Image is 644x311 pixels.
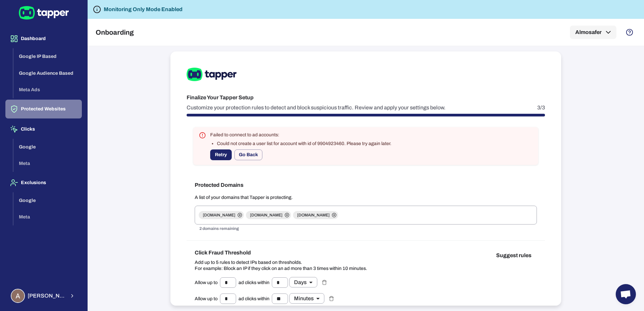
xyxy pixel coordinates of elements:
[199,211,244,219] div: [DOMAIN_NAME]
[13,48,82,65] button: Google IP Based
[246,211,291,219] div: [DOMAIN_NAME]
[187,94,545,102] h6: Finalize Your Tapper Setup
[13,65,82,82] button: Google Audience Based
[5,126,82,132] a: Clicks
[289,293,324,304] div: Minutes
[13,192,82,209] button: Google
[195,195,537,201] p: A list of your domains that Tapper is protecting.
[5,173,82,192] button: Exclusions
[289,277,317,287] div: Days
[199,212,239,218] span: [DOMAIN_NAME]
[195,293,324,304] div: Allow up to ad clicks within
[616,284,636,304] a: Open chat
[28,292,65,299] span: [PERSON_NAME] Sobih
[5,29,82,48] button: Dashboard
[491,249,537,262] button: Suggest rules
[210,132,391,138] div: Failed to connect to ad accounts:
[96,28,134,36] h5: Onboarding
[13,139,82,155] button: Google
[5,100,82,118] button: Protected Websites
[537,104,545,111] p: 3/3
[5,120,82,139] button: Clicks
[13,70,82,75] a: Google Audience Based
[195,249,367,257] h6: Click Fraud Threshold
[217,141,391,147] li: Could not create a user list for account with id of 9904923460. Please try again later.
[246,212,287,218] span: [DOMAIN_NAME]
[93,5,101,13] svg: Tapper is not blocking any fraudulent activity for this domain
[13,53,82,59] a: Google IP Based
[187,104,446,111] p: Customize your protection rules to detect and block suspicious traffic. Review and apply your set...
[195,277,317,288] div: Allow up to ad clicks within
[11,289,24,302] img: Ahmed Sobih
[210,149,232,160] button: Retry
[199,226,532,232] p: 2 domains remaining
[570,26,616,39] button: Almosafer
[104,5,183,13] h6: Monitoring Only Mode Enabled
[5,106,82,111] a: Protected Websites
[195,181,537,189] h6: Protected Domains
[293,212,334,218] span: [DOMAIN_NAME]
[5,179,82,185] a: Exclusions
[293,211,338,219] div: [DOMAIN_NAME]
[234,149,262,160] button: Go Back
[5,35,82,41] a: Dashboard
[13,197,82,203] a: Google
[5,286,82,306] button: Ahmed Sobih[PERSON_NAME] Sobih
[13,143,82,149] a: Google
[195,260,367,272] p: Add up to 5 rules to detect IPs based on thresholds. For example: Block an IP if they click on an...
